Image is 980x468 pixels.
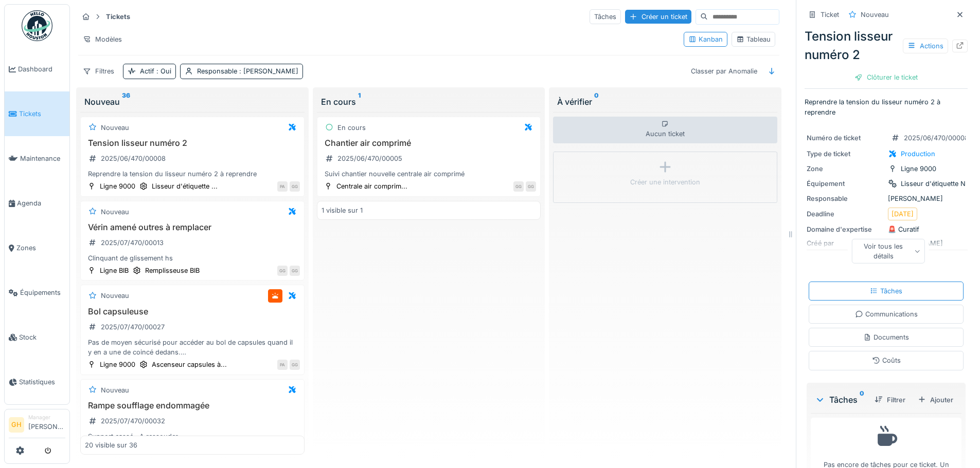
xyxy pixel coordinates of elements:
div: Domaine d'expertise [807,224,884,234]
div: Suivi chantier nouvelle centrale air comprimé [322,169,537,179]
div: Reprendre la tension du lisseur numéro 2 à reprendre [85,169,300,179]
span: : [PERSON_NAME] [237,67,298,75]
div: Nouveau [84,96,300,108]
div: Créer un ticket [625,10,691,24]
a: Agenda [5,181,69,226]
div: Ascenseur capsules à... [152,360,227,369]
div: Lisseur d'étiquette N°2 [901,179,973,189]
a: Tickets [5,91,69,136]
span: Tickets [19,109,65,119]
div: 2025/06/470/00008 [101,154,166,163]
div: Pas de moyen sécurisé pour accéder au bol de capsules quand il y en a une de coincé dedans. (Mett... [85,338,300,357]
div: 2025/07/470/00013 [101,238,164,248]
div: Remplisseuse BIB [145,266,200,275]
span: Statistiques [19,377,65,387]
span: : Oui [154,67,171,75]
div: Ligne 9000 [901,164,936,174]
div: Filtres [78,64,119,79]
div: Tâches [870,286,902,296]
div: Actions [903,39,948,53]
div: 2025/07/470/00032 [101,416,165,426]
div: Documents [863,332,909,342]
h3: Tension lisseur numéro 2 [85,138,300,148]
div: Nouveau [101,123,129,133]
div: Responsable [197,66,298,76]
span: Équipements [20,288,65,297]
div: En cours [337,123,366,133]
div: Tâches [590,9,621,24]
div: Créer une intervention [630,177,700,187]
span: Dashboard [18,64,65,74]
a: Stock [5,315,69,360]
div: Tâches [815,394,866,406]
div: Coûts [872,355,901,365]
sup: 1 [358,96,361,108]
div: 1 visible sur 1 [322,205,363,215]
div: 2025/06/470/00005 [337,154,402,163]
div: GG [290,181,300,192]
sup: 0 [860,394,864,406]
div: 🚨 Curatif [807,224,966,234]
div: Aucun ticket [553,117,777,143]
span: Stock [19,332,65,342]
div: GG [526,181,536,192]
li: [PERSON_NAME] [28,414,65,436]
div: Centrale air comprim... [336,181,407,191]
div: Nouveau [861,10,889,20]
div: Kanban [688,34,723,44]
div: [DATE] [892,209,914,219]
div: GG [290,266,300,276]
h3: Rampe soufflage endommagée [85,401,300,410]
div: Ticket [821,10,839,20]
a: Maintenance [5,136,69,181]
div: PA [277,181,288,192]
div: 20 visible sur 36 [85,440,137,450]
div: Manager [28,414,65,421]
div: Voir tous les détails [851,238,925,263]
div: Filtrer [870,393,910,407]
div: [PERSON_NAME] [807,194,966,203]
div: Clinquant de glissement hs [85,253,300,263]
div: Classer par Anomalie [686,64,762,79]
h3: Vérin amené outres à remplacer [85,222,300,232]
div: Clôturer le ticket [850,70,922,84]
div: 2025/07/470/00027 [101,322,165,332]
p: Reprendre la tension du lisseur numéro 2 à reprendre [805,97,968,117]
sup: 36 [122,96,130,108]
div: Deadline [807,209,884,219]
sup: 0 [594,96,599,108]
div: Nouveau [101,291,129,301]
div: Lisseur d'étiquette ... [152,181,218,191]
a: Équipements [5,270,69,315]
div: Tension lisseur numéro 2 [805,27,968,64]
div: Support cassé . A ressouder. [85,432,300,441]
div: 2025/06/470/00008 [904,133,969,143]
span: Zones [16,243,65,253]
a: Zones [5,226,69,270]
a: Statistiques [5,360,69,404]
li: GH [9,417,24,433]
img: Badge_color-CXgf-gQk.svg [22,10,52,41]
strong: Tickets [102,12,134,22]
div: Équipement [807,179,884,189]
span: Maintenance [20,154,65,163]
div: GG [277,266,288,276]
a: GH Manager[PERSON_NAME] [9,414,65,438]
span: Agenda [17,198,65,208]
div: Nouveau [101,385,129,395]
div: Type de ticket [807,149,884,159]
div: Zone [807,164,884,174]
div: Communications [855,309,918,319]
div: Production [901,149,935,159]
div: Tableau [736,34,771,44]
h3: Chantier air comprimé [322,138,537,148]
div: GG [290,360,300,370]
div: Numéro de ticket [807,133,884,143]
div: Ligne 9000 [100,181,135,191]
div: Ajouter [914,393,957,407]
div: Responsable [807,194,884,203]
div: GG [513,181,524,192]
div: Ligne 9000 [100,360,135,369]
a: Dashboard [5,47,69,91]
div: Modèles [78,32,127,47]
